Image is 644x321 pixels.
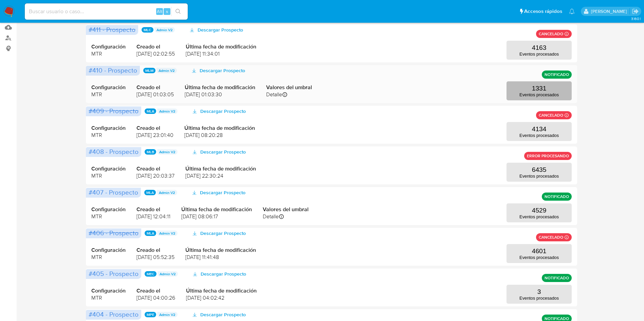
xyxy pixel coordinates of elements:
input: Buscar usuario o caso... [25,7,188,16]
a: Notificaciones [569,8,575,14]
span: Accesos rápidos [524,8,562,15]
span: s [166,8,168,15]
span: Alt [157,8,162,15]
button: search-icon [171,7,185,16]
span: 3.160.1 [631,16,641,21]
a: Salir [632,8,639,15]
p: joaquin.santistebe@mercadolibre.com [591,8,629,15]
